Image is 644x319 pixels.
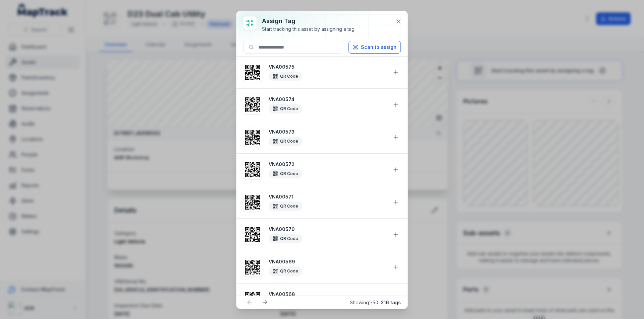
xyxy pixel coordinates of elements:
[269,161,387,168] strong: VNA00572
[269,129,387,135] strong: VNA00573
[269,72,302,81] div: QR Code
[381,300,401,305] strong: 216 tags
[269,104,302,113] div: QR Code
[269,64,387,70] strong: VNA00575
[262,26,356,32] div: Start tracking this asset by assigning a tag.
[269,96,387,103] strong: VNA00574
[262,16,356,26] h3: Assign tag
[269,266,302,276] div: QR Code
[269,202,302,211] div: QR Code
[269,137,302,146] div: QR Code
[269,226,387,233] strong: VNA00570
[350,300,401,305] span: Showing 1 - 50 ·
[269,193,387,200] strong: VNA00571
[269,258,387,265] strong: VNA00569
[269,169,302,178] div: QR Code
[269,234,302,243] div: QR Code
[348,41,401,54] button: Scan to assign
[269,291,387,298] strong: VNA00568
